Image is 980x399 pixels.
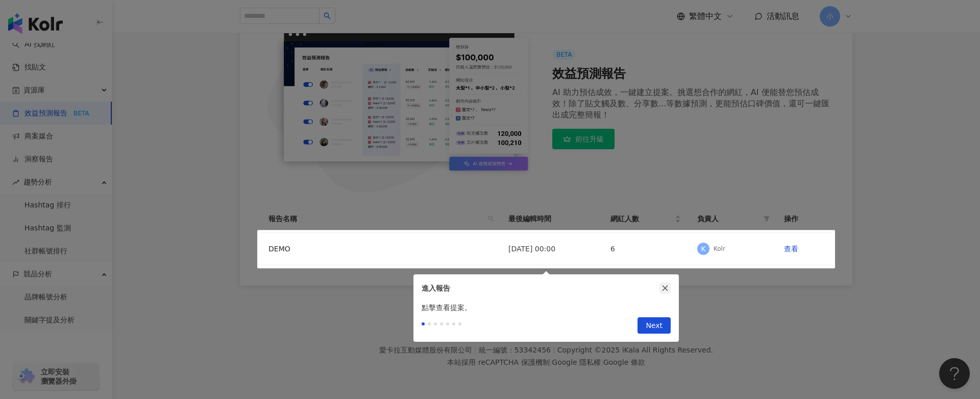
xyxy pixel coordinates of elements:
[413,302,679,313] div: 點擊查看提案。
[638,317,671,334] button: Next
[422,283,659,294] div: 進入報告
[659,283,671,294] button: close
[661,285,669,292] span: close
[646,318,663,334] span: Next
